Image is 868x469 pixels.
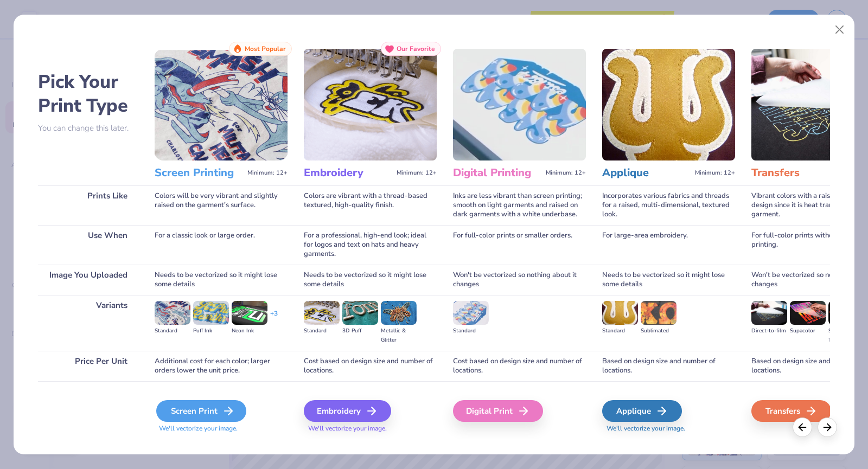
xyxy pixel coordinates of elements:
img: Metallic & Glitter [381,301,417,325]
span: We'll vectorize your image. [602,424,735,433]
img: Sublimated [641,301,676,325]
span: Minimum: 12+ [397,169,437,177]
span: We'll vectorize your image. [155,424,288,433]
img: Standard [453,301,489,325]
img: Digital Printing [453,49,586,160]
img: Standard [155,301,190,325]
img: 3D Puff [342,301,378,325]
div: Variants [38,295,138,351]
div: Screen Transfer [828,326,864,345]
div: Needs to be vectorized so it might lose some details [602,265,735,295]
div: Cost based on design size and number of locations. [304,351,437,381]
h3: Digital Printing [453,166,541,180]
div: Won't be vectorized so nothing about it changes [453,265,586,295]
div: Sublimated [641,326,676,336]
div: Screen Print [156,400,246,422]
div: Inks are less vibrant than screen printing; smooth on light garments and raised on dark garments ... [453,185,586,225]
img: Supacolor [790,301,826,325]
div: Digital Print [453,400,543,422]
h3: Transfers [751,166,840,180]
div: Incorporates various fabrics and threads for a raised, multi-dimensional, textured look. [602,185,735,225]
div: Needs to be vectorized so it might lose some details [304,265,437,295]
div: For a classic look or large order. [155,225,288,265]
div: Colors are vibrant with a thread-based textured, high-quality finish. [304,185,437,225]
span: Our Favorite [397,45,435,53]
div: + 3 [270,309,278,327]
div: Metallic & Glitter [381,326,417,345]
div: Puff Ink [193,326,229,336]
h3: Screen Printing [155,166,243,180]
img: Direct-to-film [751,301,787,325]
div: Use When [38,225,138,265]
span: Minimum: 12+ [247,169,288,177]
img: Screen Printing [155,49,288,160]
div: Neon Ink [232,326,267,336]
button: Close [829,20,850,40]
div: Standard [453,326,489,336]
div: Applique [602,400,682,422]
span: Minimum: 12+ [546,169,586,177]
div: Standard [602,326,638,336]
div: For a professional, high-end look; ideal for logos and text on hats and heavy garments. [304,225,437,265]
img: Puff Ink [193,301,229,325]
span: We'll vectorize your image. [304,424,437,433]
img: Embroidery [304,49,437,160]
div: Colors will be very vibrant and slightly raised on the garment's surface. [155,185,288,225]
div: Needs to be vectorized so it might lose some details [155,265,288,295]
p: You can change this later. [38,124,138,133]
div: Standard [304,326,340,336]
h3: Applique [602,166,691,180]
span: Most Popular [245,45,286,53]
h3: Embroidery [304,166,392,180]
div: Cost based on design size and number of locations. [453,351,586,381]
img: Applique [602,49,735,160]
div: Embroidery [304,400,391,422]
img: Standard [304,301,340,325]
span: Minimum: 12+ [695,169,735,177]
div: Supacolor [790,326,826,336]
div: Prints Like [38,185,138,225]
h2: Pick Your Print Type [38,70,138,118]
div: For full-color prints or smaller orders. [453,225,586,265]
div: 3D Puff [342,326,378,336]
img: Screen Transfer [828,301,864,325]
img: Standard [602,301,638,325]
div: Direct-to-film [751,326,787,336]
div: Price Per Unit [38,351,138,381]
img: Neon Ink [232,301,267,325]
div: For large-area embroidery. [602,225,735,265]
div: Transfers [751,400,831,422]
div: Standard [155,326,190,336]
div: Image You Uploaded [38,265,138,295]
div: Based on design size and number of locations. [602,351,735,381]
div: Additional cost for each color; larger orders lower the unit price. [155,351,288,381]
